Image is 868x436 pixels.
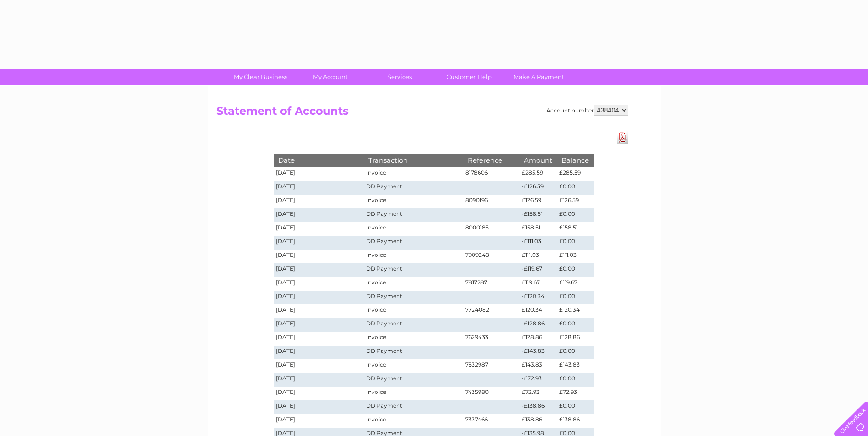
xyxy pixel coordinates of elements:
[557,250,593,263] td: £111.03
[519,208,557,222] td: -£158.51
[557,332,593,346] td: £128.86
[274,291,364,304] td: [DATE]
[274,304,364,318] td: [DATE]
[557,318,593,332] td: £0.00
[519,373,557,387] td: -£72.93
[519,167,557,181] td: £285.59
[364,277,463,291] td: Invoice
[546,105,628,116] div: Account number
[223,69,298,85] a: My Clear Business
[519,250,557,263] td: £111.03
[519,181,557,195] td: -£126.59
[274,208,364,222] td: [DATE]
[519,277,557,291] td: £119.67
[364,291,463,304] td: DD Payment
[463,167,520,181] td: 8178606
[292,69,368,85] a: My Account
[463,277,520,291] td: 7817287
[274,359,364,373] td: [DATE]
[519,263,557,277] td: -£119.67
[557,414,593,428] td: £138.86
[463,154,520,167] th: Reference
[519,154,557,167] th: Amount
[617,131,628,144] a: Download Pdf
[557,387,593,400] td: £72.93
[364,304,463,318] td: Invoice
[274,414,364,428] td: [DATE]
[557,195,593,208] td: £126.59
[519,195,557,208] td: £126.59
[463,250,520,263] td: 7909248
[557,263,593,277] td: £0.00
[557,236,593,250] td: £0.00
[519,222,557,236] td: £158.51
[274,263,364,277] td: [DATE]
[274,387,364,400] td: [DATE]
[274,167,364,181] td: [DATE]
[362,69,437,85] a: Services
[364,373,463,387] td: DD Payment
[519,400,557,414] td: -£138.86
[557,167,593,181] td: £285.59
[274,400,364,414] td: [DATE]
[364,236,463,250] td: DD Payment
[364,181,463,195] td: DD Payment
[519,387,557,400] td: £72.93
[557,277,593,291] td: £119.67
[274,318,364,332] td: [DATE]
[463,332,520,346] td: 7629433
[364,332,463,346] td: Invoice
[364,195,463,208] td: Invoice
[557,208,593,222] td: £0.00
[557,181,593,195] td: £0.00
[501,69,577,85] a: Make A Payment
[364,414,463,428] td: Invoice
[557,359,593,373] td: £143.83
[519,318,557,332] td: -£128.86
[557,222,593,236] td: £158.51
[519,332,557,346] td: £128.86
[557,373,593,387] td: £0.00
[274,154,364,167] th: Date
[557,291,593,304] td: £0.00
[364,263,463,277] td: DD Payment
[364,167,463,181] td: Invoice
[364,222,463,236] td: Invoice
[274,236,364,250] td: [DATE]
[274,250,364,263] td: [DATE]
[364,208,463,222] td: DD Payment
[274,332,364,346] td: [DATE]
[364,359,463,373] td: Invoice
[557,304,593,318] td: £120.34
[519,291,557,304] td: -£120.34
[364,346,463,359] td: DD Payment
[463,359,520,373] td: 7532987
[431,69,507,85] a: Customer Help
[463,195,520,208] td: 8090196
[557,346,593,359] td: £0.00
[274,222,364,236] td: [DATE]
[274,195,364,208] td: [DATE]
[519,414,557,428] td: £138.86
[364,250,463,263] td: Invoice
[274,277,364,291] td: [DATE]
[274,346,364,359] td: [DATE]
[557,154,593,167] th: Balance
[274,373,364,387] td: [DATE]
[519,346,557,359] td: -£143.83
[519,304,557,318] td: £120.34
[364,318,463,332] td: DD Payment
[463,304,520,318] td: 7724082
[364,400,463,414] td: DD Payment
[519,359,557,373] td: £143.83
[274,181,364,195] td: [DATE]
[463,222,520,236] td: 8000185
[463,387,520,400] td: 7435980
[364,154,463,167] th: Transaction
[519,236,557,250] td: -£111.03
[216,105,628,122] h2: Statement of Accounts
[557,400,593,414] td: £0.00
[463,414,520,428] td: 7337466
[364,387,463,400] td: Invoice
